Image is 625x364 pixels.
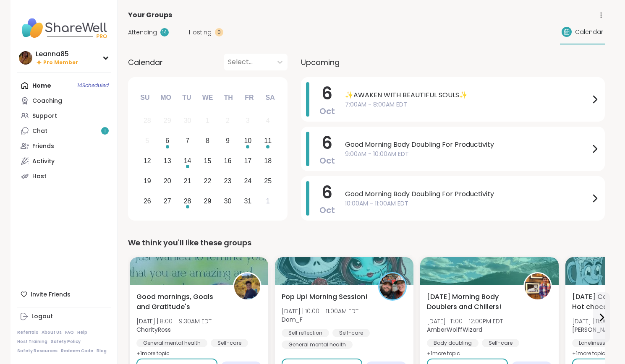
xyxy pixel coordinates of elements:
span: 6 [322,131,332,155]
div: 14 [160,28,169,36]
div: 2 [226,115,230,126]
a: Activity [17,153,111,169]
div: Choose Wednesday, October 29th, 2025 [199,192,217,210]
div: Choose Monday, October 20th, 2025 [158,172,176,190]
div: Support [32,112,57,120]
div: Choose Wednesday, October 15th, 2025 [199,152,217,170]
a: Support [17,108,111,123]
div: 29 [204,195,212,207]
a: Chat1 [17,123,111,138]
div: Choose Wednesday, October 22nd, 2025 [199,172,217,190]
div: Choose Saturday, October 11th, 2025 [259,132,277,150]
div: Choose Thursday, October 16th, 2025 [219,152,237,170]
div: Choose Sunday, October 19th, 2025 [139,172,157,190]
a: FAQ [65,330,74,335]
div: 17 [244,155,251,166]
span: 1 [104,127,106,135]
div: Activity [32,157,55,166]
div: 10 [244,135,251,146]
div: 14 [184,155,191,166]
div: 4 [266,115,270,126]
span: Pro Member [43,59,78,66]
div: 5 [145,135,149,146]
span: Upcoming [301,57,340,68]
div: 29 [164,115,171,126]
div: Choose Saturday, November 1st, 2025 [259,192,277,210]
div: 6 [165,135,169,146]
a: Safety Policy [51,339,81,345]
a: Coaching [17,93,111,108]
div: 27 [164,195,171,207]
span: [DATE] Morning Body Doublers and Chillers! [427,292,514,312]
div: 18 [264,155,272,166]
div: Self reflection [282,329,329,337]
span: Oct [319,105,335,117]
span: Good Morning Body Doubling For Productivity [345,189,590,199]
div: Choose Tuesday, October 28th, 2025 [178,192,196,210]
div: 8 [206,135,209,146]
div: 1 [266,195,270,207]
div: Not available Wednesday, October 1st, 2025 [199,112,217,130]
div: Choose Sunday, October 12th, 2025 [139,152,157,170]
div: 13 [164,155,171,166]
div: We think you'll like these groups [128,237,605,249]
a: Safety Resources [17,348,58,354]
div: Self-care [482,339,519,347]
div: Not available Monday, September 29th, 2025 [158,112,176,130]
div: Self-care [211,339,248,347]
span: ✨AWAKEN WITH BEAUTIFUL SOULS✨ [345,90,590,100]
div: month 2025-10 [137,111,278,211]
div: Choose Tuesday, October 14th, 2025 [178,152,196,170]
div: 30 [224,195,232,207]
div: Logout [31,312,53,321]
div: 30 [184,115,191,126]
div: Choose Friday, October 31st, 2025 [239,192,257,210]
span: Oct [319,155,335,166]
div: Chat [32,127,47,135]
div: Not available Tuesday, September 30th, 2025 [178,112,196,130]
div: Choose Saturday, October 18th, 2025 [259,152,277,170]
span: Hosting [189,28,212,37]
span: Oct [319,204,335,216]
div: 1 [206,115,209,126]
img: Dom_F [379,273,405,299]
div: Not available Thursday, October 2nd, 2025 [219,112,237,130]
img: AmberWolffWizard [525,273,551,299]
div: Choose Tuesday, October 7th, 2025 [178,132,196,150]
div: Mo [157,88,175,107]
a: Logout [17,309,111,324]
div: Coaching [32,97,62,105]
span: Pop Up! Morning Session! [282,292,367,302]
a: Help [77,330,87,335]
b: CharityRoss [136,325,171,334]
span: Attending [128,28,157,37]
div: Not available Friday, October 3rd, 2025 [239,112,257,130]
div: 11 [264,135,272,146]
a: Blog [97,348,107,354]
span: Good Morning Body Doubling For Productivity [345,140,590,150]
a: Host Training [17,339,47,345]
span: Good mornings, Goals and Gratitude's [136,292,224,312]
div: Sa [261,88,279,107]
div: 9 [226,135,230,146]
div: 21 [184,175,191,187]
span: 6 [322,82,332,105]
div: Self-care [332,329,370,337]
div: General mental health [136,339,207,347]
div: Choose Tuesday, October 21st, 2025 [178,172,196,190]
div: Choose Wednesday, October 8th, 2025 [199,132,217,150]
b: [PERSON_NAME] [572,325,618,334]
div: Not available Saturday, October 4th, 2025 [259,112,277,130]
div: Choose Thursday, October 9th, 2025 [219,132,237,150]
div: 19 [144,175,151,187]
span: Your Groups [128,10,172,20]
span: 6 [322,181,332,204]
div: Th [219,88,238,107]
div: Friends [32,142,54,151]
span: Calendar [128,57,163,68]
div: Host [32,172,47,181]
div: 31 [244,195,251,207]
div: Su [136,88,154,107]
div: 7 [186,135,189,146]
div: Choose Thursday, October 23rd, 2025 [219,172,237,190]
